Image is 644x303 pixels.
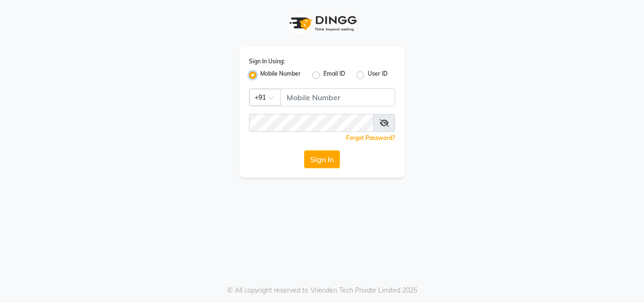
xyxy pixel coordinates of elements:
[368,69,388,81] label: User ID
[346,134,395,141] a: Forgot Password?
[249,114,374,132] input: Username
[260,69,301,81] label: Mobile Number
[281,88,395,106] input: Username
[304,150,340,168] button: Sign In
[323,69,345,81] label: Email ID
[249,57,285,66] label: Sign In Using:
[284,9,360,37] img: logo1.svg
